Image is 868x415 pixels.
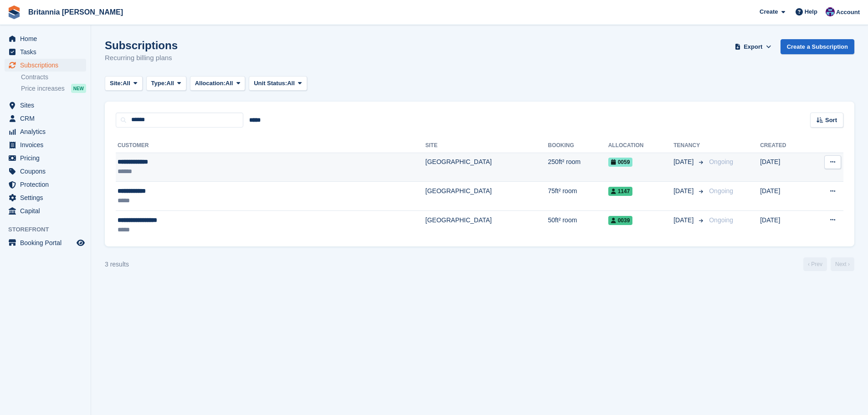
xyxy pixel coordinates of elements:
[426,153,548,182] td: [GEOGRAPHIC_DATA]
[5,138,86,151] a: menu
[709,187,733,195] span: Ongoing
[5,59,86,72] a: menu
[105,260,129,269] div: 3 results
[825,116,837,125] span: Sort
[5,178,86,191] a: menu
[20,99,75,112] span: Sites
[608,158,633,167] span: 0059
[21,84,65,93] span: Price increases
[20,165,75,178] span: Coupons
[426,182,548,211] td: [GEOGRAPHIC_DATA]
[673,215,695,225] span: [DATE]
[608,138,674,153] th: Allocation
[151,79,167,88] span: Type:
[190,76,246,91] button: Allocation: All
[831,257,854,271] a: Next
[836,8,860,17] span: Account
[5,236,86,249] a: menu
[803,257,827,271] a: Previous
[105,76,143,91] button: Site: All
[20,205,75,217] span: Capital
[116,138,426,153] th: Customer
[548,153,608,182] td: 250ft² room
[20,32,75,45] span: Home
[709,216,733,224] span: Ongoing
[5,112,86,125] a: menu
[254,79,287,88] span: Unit Status:
[105,39,178,51] h1: Subscriptions
[805,7,817,16] span: Help
[20,59,75,72] span: Subscriptions
[826,7,835,16] img: Becca Clark
[110,79,123,88] span: Site:
[608,187,633,196] span: 1147
[608,216,633,225] span: 0039
[5,46,86,58] a: menu
[20,152,75,164] span: Pricing
[673,138,705,153] th: Tenancy
[25,5,127,20] a: Britannia [PERSON_NAME]
[21,83,86,93] a: Price increases NEW
[733,39,773,54] button: Export
[5,152,86,164] a: menu
[5,125,86,138] a: menu
[760,138,808,153] th: Created
[5,205,86,217] a: menu
[5,165,86,178] a: menu
[760,7,778,16] span: Create
[249,76,307,91] button: Unit Status: All
[709,158,733,165] span: Ongoing
[5,191,86,204] a: menu
[20,178,75,191] span: Protection
[20,112,75,125] span: CRM
[760,182,808,211] td: [DATE]
[426,210,548,239] td: [GEOGRAPHIC_DATA]
[673,157,695,167] span: [DATE]
[5,32,86,45] a: menu
[673,186,695,196] span: [DATE]
[781,39,854,54] a: Create a Subscription
[75,237,86,248] a: Preview store
[21,73,86,82] a: Contracts
[760,153,808,182] td: [DATE]
[287,79,295,88] span: All
[146,76,186,91] button: Type: All
[20,191,75,204] span: Settings
[105,53,178,63] p: Recurring billing plans
[548,138,608,153] th: Booking
[20,125,75,138] span: Analytics
[548,182,608,211] td: 75ft² room
[801,257,856,271] nav: Page
[7,5,21,19] img: stora-icon-8386f47178a22dfd0bd8f6a31ec36ba5ce8667c1dd55bd0f319d3a0aa187defe.svg
[548,210,608,239] td: 50ft² room
[71,84,86,93] div: NEW
[226,79,233,88] span: All
[8,225,91,234] span: Storefront
[20,236,75,249] span: Booking Portal
[166,79,174,88] span: All
[760,210,808,239] td: [DATE]
[20,46,75,58] span: Tasks
[195,79,226,88] span: Allocation:
[20,138,75,151] span: Invoices
[744,42,762,51] span: Export
[5,99,86,112] a: menu
[426,138,548,153] th: Site
[123,79,130,88] span: All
